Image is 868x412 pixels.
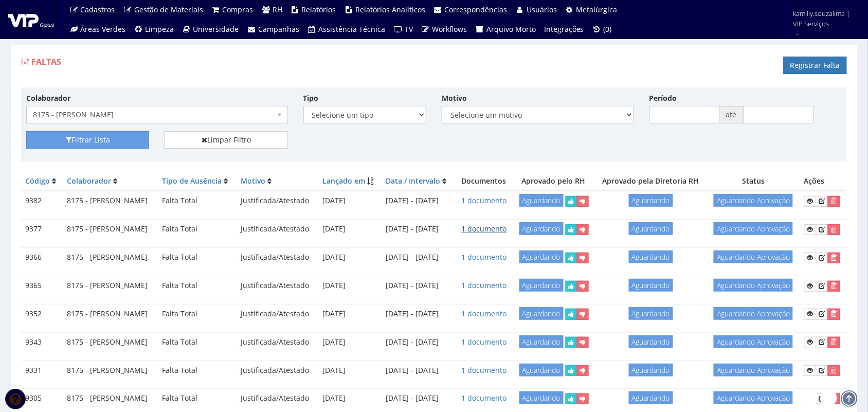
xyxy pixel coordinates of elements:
[63,220,158,239] td: 8175 - [PERSON_NAME]
[382,389,456,408] td: [DATE] - [DATE]
[241,176,266,186] a: Motivo
[319,191,382,211] td: [DATE]
[544,24,584,34] span: Integrações
[63,332,158,352] td: 8175 - [PERSON_NAME]
[21,389,63,408] td: 9305
[382,332,456,352] td: [DATE] - [DATE]
[237,191,319,211] td: Justificada/Atestado
[519,335,564,348] span: Aguardando
[158,220,237,239] td: Falta Total
[193,24,239,34] span: Universidade
[237,276,319,295] td: Justificada/Atestado
[390,20,418,39] a: TV
[26,131,149,149] button: Filtrar Lista
[707,172,801,191] th: Status
[519,364,564,377] span: Aguardando
[382,361,456,380] td: [DATE] - [DATE]
[649,93,677,103] label: Período
[158,276,237,295] td: Falta Total
[519,307,564,320] span: Aguardando
[8,12,54,27] img: logo
[319,304,382,324] td: [DATE]
[63,389,158,408] td: 8175 - [PERSON_NAME]
[303,20,390,39] a: Assistência Técnica
[519,250,564,263] span: Aguardando
[576,5,618,14] span: Metalúrgica
[237,248,319,267] td: Justificada/Atestado
[355,5,425,14] span: Relatórios Analíticos
[81,24,126,34] span: Áreas Verdes
[461,224,507,234] a: 1 documento
[405,24,413,34] span: TV
[319,389,382,408] td: [DATE]
[237,361,319,380] td: Justificada/Atestado
[714,194,793,207] span: Aguardando Aprovação
[303,93,319,103] label: Tipo
[382,220,456,239] td: [DATE] - [DATE]
[21,304,63,324] td: 9352
[33,110,275,120] span: 8175 - KENNERSON FERREIRA SANTOS
[130,20,178,39] a: Limpeza
[540,20,588,39] a: Integrações
[63,191,158,211] td: 8175 - [PERSON_NAME]
[461,309,507,318] a: 1 documento
[386,176,441,186] a: Data / Intervalo
[237,304,319,324] td: Justificada/Atestado
[800,172,847,191] th: Ações
[519,222,564,235] span: Aguardando
[21,191,63,211] td: 9382
[81,5,115,14] span: Cadastros
[21,248,63,267] td: 9366
[461,195,507,205] a: 1 documento
[158,361,237,380] td: Falta Total
[629,279,673,292] span: Aguardando
[382,191,456,211] td: [DATE] - [DATE]
[604,24,612,34] span: (0)
[63,304,158,324] td: 8175 - [PERSON_NAME]
[243,20,304,39] a: Campanhas
[519,391,564,404] span: Aguardando
[178,20,243,39] a: Universidade
[21,220,63,239] td: 9377
[595,172,707,191] th: Aprovado pela Diretoria RH
[527,5,557,14] span: Usuários
[319,248,382,267] td: [DATE]
[442,93,467,103] label: Motivo
[162,176,222,186] a: Tipo de Ausência
[486,24,536,34] span: Arquivo Morto
[629,194,673,207] span: Aguardando
[67,176,111,186] a: Colaborador
[26,106,288,123] span: 8175 - KENNERSON FERREIRA SANTOS
[588,20,616,39] a: (0)
[237,332,319,352] td: Justificada/Atestado
[382,276,456,295] td: [DATE] - [DATE]
[417,20,472,39] a: Workflows
[63,276,158,295] td: 8175 - [PERSON_NAME]
[513,172,595,191] th: Aprovado pelo RH
[461,393,507,403] a: 1 documento
[319,220,382,239] td: [DATE]
[21,361,63,380] td: 9331
[456,172,513,191] th: Documentos
[158,248,237,267] td: Falta Total
[237,220,319,239] td: Justificada/Atestado
[445,5,508,14] span: Correspondências
[63,361,158,380] td: 8175 - [PERSON_NAME]
[273,5,282,14] span: RH
[714,391,793,404] span: Aguardando Aprovação
[319,276,382,295] td: [DATE]
[323,176,366,186] a: Lançado em
[158,304,237,324] td: Falta Total
[629,222,673,235] span: Aguardando
[629,250,673,263] span: Aguardando
[158,191,237,211] td: Falta Total
[629,307,673,320] span: Aguardando
[319,361,382,380] td: [DATE]
[461,337,507,347] a: 1 documento
[629,364,673,377] span: Aguardando
[720,106,744,123] span: até
[382,304,456,324] td: [DATE] - [DATE]
[519,194,564,207] span: Aguardando
[432,24,467,34] span: Workflows
[223,5,254,14] span: Compras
